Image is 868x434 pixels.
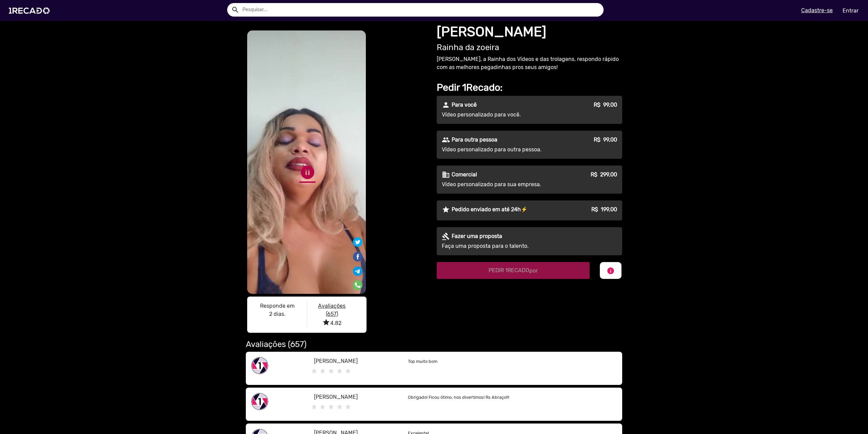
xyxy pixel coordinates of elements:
mat-icon: people [442,136,450,144]
p: R$ 199,00 [591,205,617,214]
h2: Avaliações (657) [246,340,622,349]
i: Share on Twitter [353,238,362,245]
b: 2 dias. [269,311,285,317]
i: Share on Facebook [352,251,363,257]
p: Vídeo personalizado para você. [442,111,565,119]
u: Cadastre-se [801,7,833,14]
i: Share on WhatsApp [353,279,362,285]
p: [PERSON_NAME], a Rainha dos Vídeos e das trolagens, respondo rápido com as melhores pegadinhas pr... [437,55,622,71]
p: Responde em [253,302,302,310]
small: Obrigado! Ficou ótimo, nos divertimos! Rs Abraço!!! [408,395,509,400]
p: R$ 99,00 [594,101,617,109]
mat-icon: gavel [442,232,450,240]
p: Para você [452,101,477,109]
h1: [PERSON_NAME] [437,24,622,40]
p: R$ 99,00 [594,136,617,144]
span: por [529,267,538,274]
input: Pesquisar... [237,3,604,17]
span: 4.82 [322,320,341,326]
p: Vídeo personalizado para sua empresa. [442,180,565,189]
a: Entrar [838,5,863,17]
p: Vídeo personalizado para outra pessoa. [442,146,565,154]
p: Para outra pessoa [452,136,497,144]
span: PEDIR 1RECADO [489,267,538,274]
h2: Rainha da zoeira [437,43,622,52]
p: [PERSON_NAME] [314,357,398,365]
mat-icon: person [442,101,450,109]
p: Faça uma proposta para o talento. [442,242,565,250]
mat-icon: info [607,267,615,275]
img: share-1recado.png [251,393,268,410]
p: R$ 299,00 [591,171,617,179]
img: Compartilhe no whatsapp [353,280,362,290]
a: pause_circle [299,164,316,180]
img: Compartilhe no facebook [352,251,363,262]
p: [PERSON_NAME] [314,393,398,401]
img: Compartilhe no twitter [353,237,362,247]
mat-icon: Example home icon [231,6,239,14]
img: Compartilhe no telegram [353,266,362,276]
mat-icon: star [442,205,450,214]
i: star [322,318,330,326]
p: Fazer uma proposta [452,232,502,240]
u: Avaliações (657) [318,303,346,317]
small: Top muito bom [408,359,437,364]
h2: Pedir 1Recado: [437,82,622,93]
p: Comercial [452,171,477,179]
button: PEDIR 1RECADOpor [437,262,590,279]
img: share-1recado.png [251,357,268,374]
i: Share on Telegram [353,265,362,272]
p: Pedido enviado em até 24h⚡️ [452,205,528,214]
mat-icon: business [442,171,450,179]
video: S1RECADO vídeos dedicados para fãs e empresas [247,30,366,294]
button: Example home icon [229,3,241,15]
